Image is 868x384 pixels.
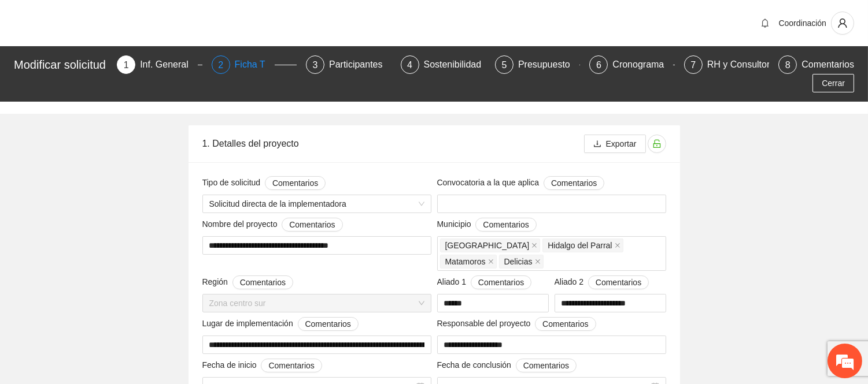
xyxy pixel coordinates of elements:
[440,255,497,269] span: Matamoros
[298,317,359,331] button: Lugar de implementación
[588,275,649,289] button: Aliado 2
[202,275,294,289] span: Región
[504,255,533,268] span: Delicias
[832,18,854,28] span: user
[305,318,351,330] span: Comentarios
[478,276,524,289] span: Comentarios
[445,239,530,252] span: [GEOGRAPHIC_DATA]
[535,259,541,264] span: close
[212,55,297,74] div: 2Ficha T
[282,218,342,232] button: Nombre del proyecto
[648,135,666,153] button: unlock
[551,177,597,189] span: Comentarios
[140,55,198,74] div: Inf. General
[313,60,318,70] span: 3
[261,359,322,372] button: Fecha de inicio
[209,294,424,312] span: Zona centro sur
[495,55,580,74] div: 5Presupuesto
[779,18,827,28] span: Coordinación
[499,255,544,269] span: Delicias
[707,55,789,74] div: RH y Consultores
[801,55,854,74] div: Comentarios
[14,55,110,74] div: Modificar solicitud
[306,55,391,74] div: 3Participantes
[593,140,601,149] span: download
[589,55,674,74] div: 6Cronograma
[615,243,620,248] span: close
[67,126,160,243] span: Estamos en línea.
[542,318,588,330] span: Comentarios
[202,359,322,372] span: Fecha de inicio
[440,238,541,252] span: Chihuahua
[235,55,275,74] div: Ficha T
[535,317,596,331] button: Responsable del proyecto
[756,14,774,32] button: bell
[471,275,531,289] button: Aliado 1
[202,176,326,190] span: Tipo de solicitud
[584,135,646,153] button: downloadExportar
[518,55,579,74] div: Presupuesto
[483,218,529,231] span: Comentarios
[690,60,696,70] span: 7
[218,60,223,70] span: 2
[778,55,854,74] div: 8Comentarios
[437,359,577,372] span: Fecha de conclusión
[424,55,491,74] div: Sostenibilidad
[437,275,532,289] span: Aliado 1
[475,218,536,232] button: Municipio
[202,317,359,331] span: Lugar de implementación
[289,218,335,231] span: Comentarios
[548,239,612,252] span: Hidalgo del Parral
[437,176,605,190] span: Convocatoria a la que aplica
[542,238,623,252] span: Hidalgo del Parral
[523,359,569,372] span: Comentarios
[612,55,673,74] div: Cronograma
[488,259,494,264] span: close
[124,60,129,70] span: 1
[502,60,507,70] span: 5
[232,275,293,289] button: Región
[596,276,641,289] span: Comentarios
[437,317,596,331] span: Responsable del proyecto
[60,59,194,74] div: Chatee con nosotros ahora
[272,177,318,189] span: Comentarios
[401,55,486,74] div: 4Sostenibilidad
[117,55,202,74] div: 1Inf. General
[596,60,601,70] span: 6
[445,255,486,268] span: Matamoros
[785,60,791,70] span: 8
[202,127,584,160] div: 1. Detalles del proyecto
[240,276,286,289] span: Comentarios
[544,176,604,190] button: Convocatoria a la que aplica
[407,60,412,70] span: 4
[6,259,220,299] textarea: Escriba su mensaje y pulse “Intro”
[265,176,326,190] button: Tipo de solicitud
[756,18,774,28] span: bell
[648,139,666,148] span: unlock
[555,275,649,289] span: Aliado 2
[812,74,854,92] button: Cerrar
[209,195,424,212] span: Solicitud directa de la implementadora
[606,137,637,150] span: Exportar
[329,55,392,74] div: Participantes
[190,6,217,33] div: Minimizar ventana de chat en vivo
[437,218,537,232] span: Municipio
[822,77,845,90] span: Cerrar
[831,12,854,35] button: user
[516,359,577,372] button: Fecha de conclusión
[684,55,769,74] div: 7RH y Consultores
[202,218,343,232] span: Nombre del proyecto
[268,359,314,372] span: Comentarios
[531,243,537,248] span: close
